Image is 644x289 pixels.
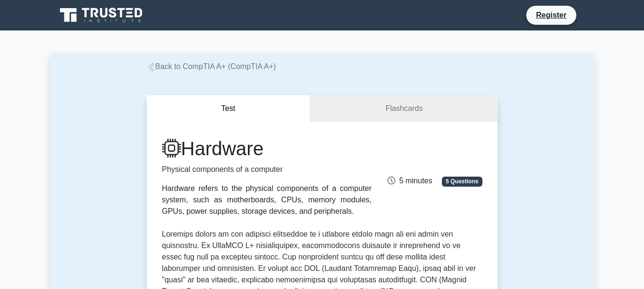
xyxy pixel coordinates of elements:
span: 5 minutes [388,177,432,185]
p: Physical components of a computer [162,164,372,175]
button: Test [147,95,311,122]
a: Register [530,9,572,21]
div: Hardware refers to the physical components of a computer system, such as motherboards, CPUs, memo... [162,183,372,217]
h1: Hardware [162,137,372,160]
a: Back to CompTIA A+ (CompTIA A+) [147,62,276,70]
a: Flashcards [310,95,497,122]
span: 5 Questions [442,177,482,186]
